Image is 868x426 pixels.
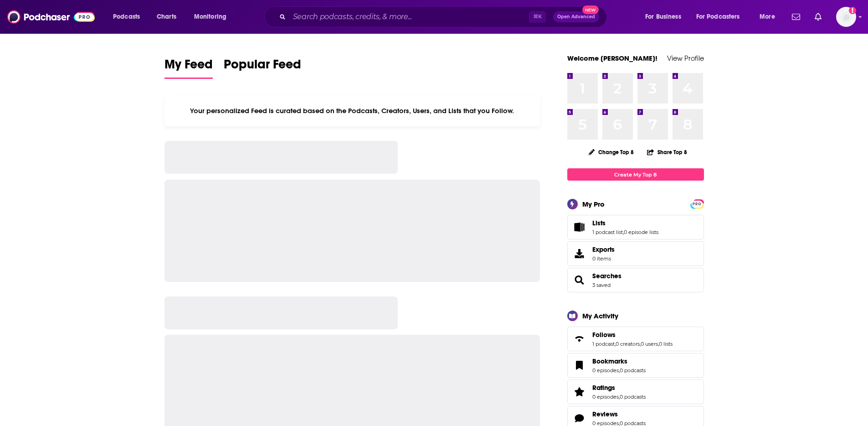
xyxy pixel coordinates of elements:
[616,341,640,347] a: 0 creators
[836,7,856,27] img: User Profile
[592,394,619,400] a: 0 episodes
[619,394,620,400] span: ,
[592,410,618,418] span: Reviews
[623,229,624,235] span: ,
[836,7,856,27] button: Show profile menu
[760,10,775,23] span: More
[658,341,659,347] span: ,
[570,332,589,345] a: Follows
[567,54,657,62] a: Welcome [PERSON_NAME]!
[788,9,804,25] a: Show notifications dropdown
[570,359,589,372] a: Bookmarks
[592,341,615,347] a: 1 podcast
[164,57,213,79] a: My Feed
[570,274,589,286] a: Searches
[592,331,616,339] span: Follows
[157,10,176,23] span: Charts
[692,200,703,207] a: PRO
[567,215,704,239] span: Lists
[557,15,595,19] span: Open Advanced
[592,245,615,254] span: Exports
[645,10,681,23] span: For Business
[582,200,605,208] div: My Pro
[647,143,688,161] button: Share Top 8
[567,327,704,351] span: Follows
[836,7,856,27] span: Logged in as amandalamPR
[194,10,226,23] span: Monitoring
[690,10,753,24] button: open menu
[582,312,618,320] div: My Activity
[615,341,616,347] span: ,
[567,168,704,181] a: Create My Top 8
[640,341,641,347] span: ,
[620,394,646,400] a: 0 podcasts
[592,357,646,365] a: Bookmarks
[811,9,825,25] a: Show notifications dropdown
[151,10,182,24] a: Charts
[592,282,611,288] a: 3 saved
[570,221,589,234] a: Lists
[753,10,786,24] button: open menu
[849,7,856,14] svg: Add a profile image
[692,201,703,208] span: PRO
[619,367,620,374] span: ,
[570,385,589,398] a: Ratings
[224,57,301,79] a: Popular Feed
[592,384,615,392] span: Ratings
[567,268,704,292] span: Searches
[592,219,658,227] a: Lists
[641,341,658,347] a: 0 users
[529,11,546,23] span: ⌘ K
[592,229,623,235] a: 1 podcast list
[582,5,599,14] span: New
[273,6,616,27] div: Search podcasts, credits, & more...
[592,384,646,392] a: Ratings
[164,95,540,126] div: Your personalized Feed is curated based on the Podcasts, Creators, Users, and Lists that you Follow.
[667,54,704,62] a: View Profile
[592,255,615,262] span: 0 items
[583,146,640,158] button: Change Top 8
[7,8,95,26] img: Podchaser - Follow, Share and Rate Podcasts
[553,11,599,22] button: Open AdvancedNew
[164,57,213,78] span: My Feed
[624,229,658,235] a: 0 episode lists
[570,247,589,260] span: Exports
[289,10,529,24] input: Search podcasts, credits, & more...
[592,367,619,374] a: 0 episodes
[659,341,673,347] a: 0 lists
[567,379,704,404] span: Ratings
[620,367,646,374] a: 0 podcasts
[567,353,704,378] span: Bookmarks
[592,331,673,339] a: Follows
[224,57,301,78] span: Popular Feed
[592,410,646,418] a: Reviews
[107,10,152,24] button: open menu
[592,219,606,227] span: Lists
[639,10,693,24] button: open menu
[592,357,627,365] span: Bookmarks
[113,10,140,23] span: Podcasts
[696,10,740,23] span: For Podcasters
[592,272,621,280] a: Searches
[570,412,589,425] a: Reviews
[567,241,704,266] a: Exports
[188,10,238,24] button: open menu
